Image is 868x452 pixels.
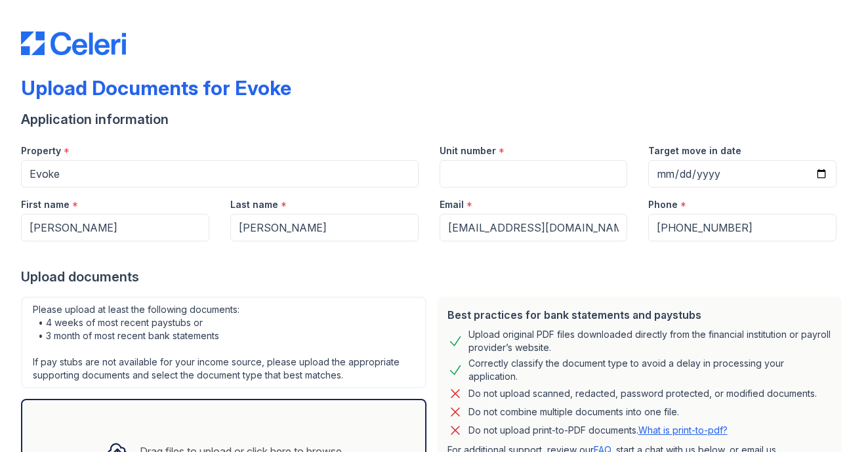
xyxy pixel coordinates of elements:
[21,198,70,211] label: First name
[468,386,817,401] div: Do not upload scanned, redacted, password protected, or modified documents.
[447,307,832,323] div: Best practices for bank statements and paystubs
[648,144,741,157] label: Target move in date
[638,424,728,436] a: What is print-to-pdf?
[21,31,126,55] img: CE_Logo_Blue-a8612792a0a2168367f1c8372b55b34899dd931a85d93a1a3d3e32e68fde9ad4.png
[440,144,496,157] label: Unit number
[21,297,426,388] div: Please upload at least the following documents: • 4 weeks of most recent paystubs or • 3 month of...
[468,328,832,354] div: Upload original PDF files downloaded directly from the financial institution or payroll provider’...
[230,198,278,211] label: Last name
[468,424,728,437] p: Do not upload print-to-PDF documents.
[21,76,291,100] div: Upload Documents for Evoke
[468,404,679,420] div: Do not combine multiple documents into one file.
[21,110,847,129] div: Application information
[21,144,61,157] label: Property
[648,198,678,211] label: Phone
[468,357,832,383] div: Correctly classify the document type to avoid a delay in processing your application.
[21,268,847,286] div: Upload documents
[440,198,464,211] label: Email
